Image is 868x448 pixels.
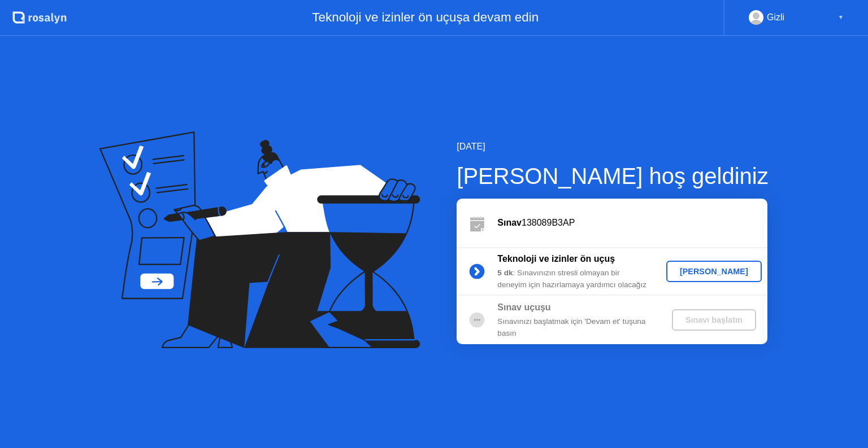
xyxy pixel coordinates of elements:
[497,316,660,339] div: Sınavınızı başlatmak için 'Devam et' tuşuna basın
[666,261,762,282] button: [PERSON_NAME]
[676,315,752,324] div: Sınavı başlatın
[497,216,767,230] div: 138089B3AP
[497,269,513,277] b: 5 dk
[497,254,615,263] b: Teknoloji ve izinler ön uçuş
[672,309,756,331] button: Sınavı başlatın
[497,267,660,291] div: : Sınavınızın stresli olmayan bir deneyim için hazırlamaya yardımcı olacağız
[457,140,768,153] div: [DATE]
[497,302,550,312] b: Sınav uçuşu
[457,159,768,193] div: [PERSON_NAME] hoş geldiniz
[838,10,844,25] div: ▼
[671,267,757,276] div: [PERSON_NAME]
[767,10,784,25] div: Gizli
[497,218,522,227] b: Sınav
